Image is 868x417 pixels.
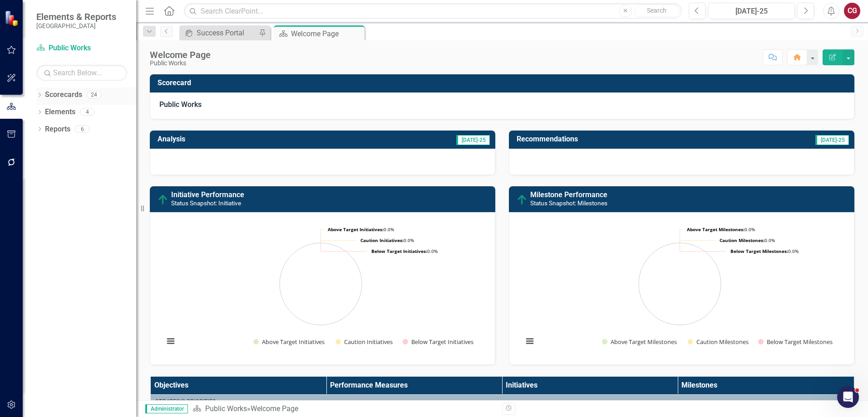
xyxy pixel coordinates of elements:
svg: Interactive chart [518,219,841,355]
h3: Scorecard [158,79,850,87]
a: Public Works [36,43,127,53]
img: Above Target [158,194,168,205]
button: Show Below Target Milestones [758,338,833,346]
tspan: Caution Milestones: [720,237,764,243]
button: View chart menu, Chart [523,335,536,348]
small: [GEOGRAPHIC_DATA] [36,22,116,29]
button: Show Below Target Initiatives [403,338,474,346]
div: » [192,404,495,414]
input: Search Below... [36,65,127,81]
button: Search [634,5,680,17]
div: Welcome Page [150,50,211,60]
h3: Analysis [158,135,306,143]
div: Strategic Priorities [155,398,849,406]
button: Show Above Target Initiatives [253,338,325,346]
text: 0.0% [730,248,799,254]
tspan: Below Target Milestones: [730,248,788,254]
a: Success Portal [182,27,256,39]
text: 0.0% [720,237,775,243]
text: 0.0% [371,248,438,254]
button: [DATE]-25 [708,3,795,19]
span: [DATE]-25 [815,135,849,145]
span: Administrator [145,404,188,413]
text: 0.0% [687,226,755,233]
span: Elements & Reports [36,11,116,22]
div: 6 [75,125,89,133]
span: Search [647,7,666,14]
div: 4 [80,108,94,116]
button: Show Caution Milestones [688,338,748,346]
a: Public Works [205,404,247,413]
button: Show Caution Initiatives [335,338,393,346]
span: [DATE]-25 [456,135,490,145]
a: Milestone Performance [530,190,607,199]
small: Status Snapshot: Initiative [171,199,241,207]
div: Chart. Highcharts interactive chart. [159,219,486,355]
div: Welcome Page [291,28,362,39]
tspan: Above Target Initiatives: [328,226,384,233]
div: 24 [87,91,101,99]
div: Welcome Page [251,404,298,413]
strong: Public Works [159,100,202,109]
tspan: Below Target Initiatives: [371,248,427,254]
a: Initiative Performance [171,190,244,199]
h3: Recommendations [517,135,730,143]
a: Scorecards [45,90,82,100]
text: 0.0% [328,226,394,233]
div: [DATE]-25 [711,6,792,17]
div: Success Portal [197,27,256,39]
text: 0.0% [360,237,414,243]
button: View chart menu, Chart [164,335,177,348]
input: Search ClearPoint... [184,3,682,19]
button: CG [844,3,860,19]
a: Reports [45,124,70,135]
tspan: Above Target Milestones: [687,226,745,233]
svg: Interactive chart [159,219,482,355]
div: Public Works [150,60,211,67]
img: ClearPoint Strategy [5,10,20,26]
small: Status Snapshot: Milestones [530,199,607,207]
tspan: Caution Initiatives: [360,237,404,243]
iframe: Intercom live chat [837,386,859,408]
div: Chart. Highcharts interactive chart. [518,219,845,355]
img: Above Target [517,194,528,205]
button: Show Above Target Milestones [602,338,677,346]
a: Elements [45,107,75,117]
